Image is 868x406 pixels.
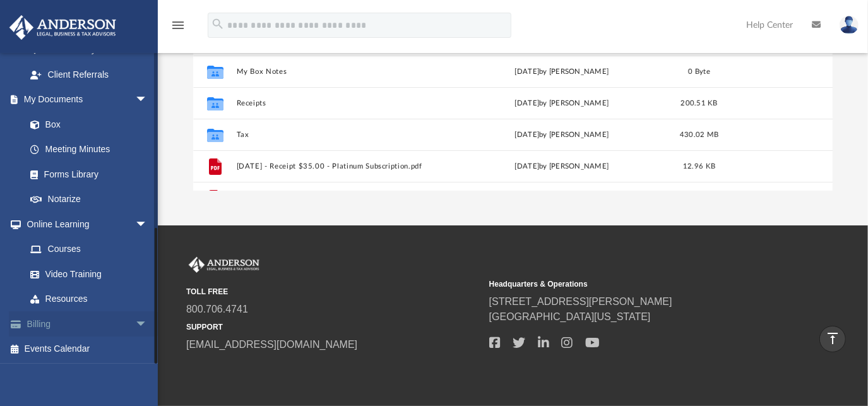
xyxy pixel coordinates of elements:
[135,311,160,337] span: arrow_drop_down
[170,18,186,33] i: menu
[455,66,669,77] div: [DATE] by [PERSON_NAME]
[18,187,160,212] a: Notarize
[9,212,160,237] a: Online Learningarrow_drop_down
[683,162,715,169] span: 12.96 KB
[819,326,846,352] a: vertical_align_top
[186,339,357,350] a: [EMAIL_ADDRESS][DOMAIN_NAME]
[681,99,718,106] span: 200.51 KB
[840,16,859,34] img: User Pic
[18,261,154,287] a: Video Training
[489,296,672,307] a: [STREET_ADDRESS][PERSON_NAME]
[186,304,248,314] a: 800.706.4741
[237,67,450,75] button: My Box Notes
[186,257,262,273] img: Anderson Advisors Platinum Portal
[9,337,167,362] a: Events Calendar
[455,97,669,109] div: [DATE] by [PERSON_NAME]
[186,321,480,333] small: SUPPORT
[237,99,450,107] button: Receipts
[135,87,160,113] span: arrow_drop_down
[9,311,167,337] a: Billingarrow_drop_down
[237,130,450,138] button: Tax
[825,331,840,346] i: vertical_align_top
[688,68,710,75] span: 0 Byte
[18,287,160,312] a: Resources
[237,162,450,170] button: [DATE] - Receipt $35.00 - Platinum Subscription.pdf
[170,24,186,33] a: menu
[489,311,651,322] a: [GEOGRAPHIC_DATA][US_STATE]
[6,15,120,40] img: Anderson Advisors Platinum Portal
[186,286,480,297] small: TOLL FREE
[455,160,669,172] div: [DATE] by [PERSON_NAME]
[18,62,160,87] a: Client Referrals
[18,137,160,162] a: Meeting Minutes
[9,87,160,112] a: My Documentsarrow_drop_down
[18,112,154,137] a: Box
[18,162,154,187] a: Forms Library
[455,129,669,140] div: [DATE] by [PERSON_NAME]
[18,237,160,262] a: Courses
[680,131,718,138] span: 430.02 MB
[135,212,160,237] span: arrow_drop_down
[211,17,225,31] i: search
[489,278,783,290] small: Headquarters & Operations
